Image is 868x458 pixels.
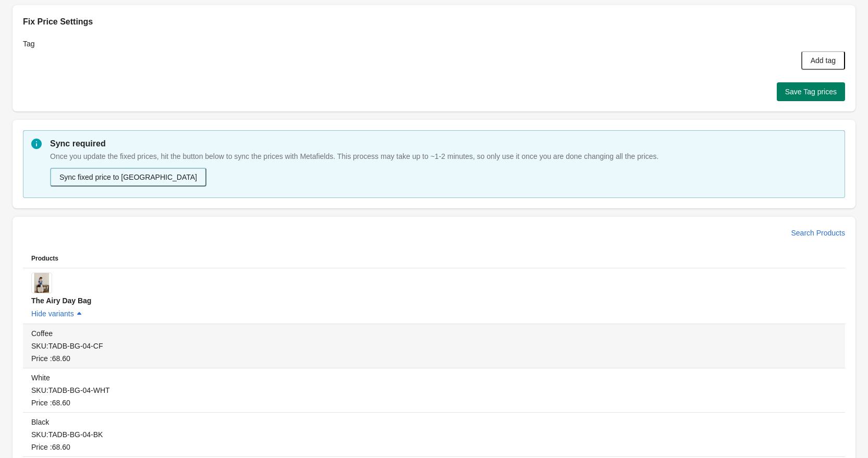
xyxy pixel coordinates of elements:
div: SKU: TADB-BG-04-CF [31,341,837,351]
p: Sync required [50,138,837,150]
button: Sync fixed price to [GEOGRAPHIC_DATA] [50,168,206,187]
span: Once you update the fixed prices, hit the button below to sync the prices with Metafields. This p... [50,152,658,160]
span: Save Tag prices [785,88,837,96]
label: Tag [23,39,35,49]
div: Black [31,417,837,427]
span: Products [31,255,58,262]
h2: Fix Price Settings [23,16,845,28]
div: SKU: TADB-BG-04-BK [31,429,837,440]
button: Hide variants [27,304,89,323]
div: Price : 68.60 [31,353,837,364]
button: Search Products [787,224,850,242]
button: Save Tag prices [777,82,845,101]
span: The Airy Day Bag [31,296,91,305]
span: Hide variants [31,310,74,318]
span: Add tag [811,56,836,65]
div: Price : 68.60 [31,398,837,408]
div: White [31,373,837,383]
div: SKU: TADB-BG-04-WHT [31,385,837,395]
img: The Airy Day Bag [34,273,49,293]
div: Price : 68.60 [31,442,837,452]
div: Coffee [31,328,837,339]
span: Search Products [791,229,846,237]
button: Add tag [801,51,845,70]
